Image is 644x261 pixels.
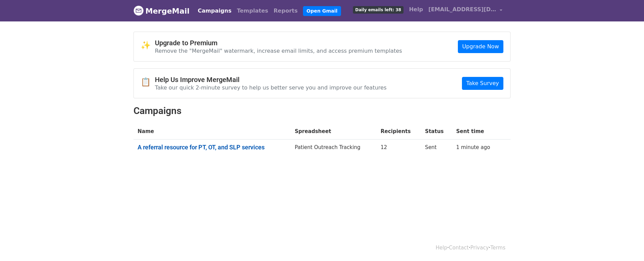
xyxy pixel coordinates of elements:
a: Open Gmail [303,6,341,16]
th: Spreadsheet [291,124,377,140]
a: Templates [234,4,271,18]
a: Help [436,245,447,251]
a: Daily emails left: 38 [350,3,406,16]
h4: Upgrade to Premium [155,39,402,47]
span: Daily emails left: 38 [353,6,404,14]
a: A referral resource for PT, OT, and SLP services [138,144,287,151]
span: ✨ [141,40,155,50]
td: Patient Outreach Tracking [291,140,377,158]
h2: Campaigns [133,105,511,117]
a: 1 minute ago [456,144,490,150]
p: Take our quick 2-minute survey to help us better serve you and improve our features [155,84,387,91]
img: MergeMail logo [133,5,144,16]
p: Remove the "MergeMail" watermark, increase email limits, and access premium templates [155,47,402,54]
th: Sent time [452,124,501,140]
th: Status [421,124,452,140]
th: Recipients [376,124,421,140]
span: [EMAIL_ADDRESS][DOMAIN_NAME] [428,5,496,14]
td: Sent [421,140,452,158]
h4: Help Us Improve MergeMail [155,76,387,84]
a: Take Survey [462,77,503,90]
th: Name [133,124,291,140]
a: Privacy [470,245,489,251]
td: 12 [376,140,421,158]
a: Contact [449,245,469,251]
a: Terms [490,245,505,251]
a: Reports [271,4,301,18]
a: Upgrade Now [458,40,503,53]
a: Help [406,3,426,16]
span: 📋 [141,77,155,87]
iframe: Chat Widget [610,228,644,261]
a: MergeMail [133,4,190,18]
a: [EMAIL_ADDRESS][DOMAIN_NAME] [426,3,505,19]
a: Campaigns [195,4,234,18]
